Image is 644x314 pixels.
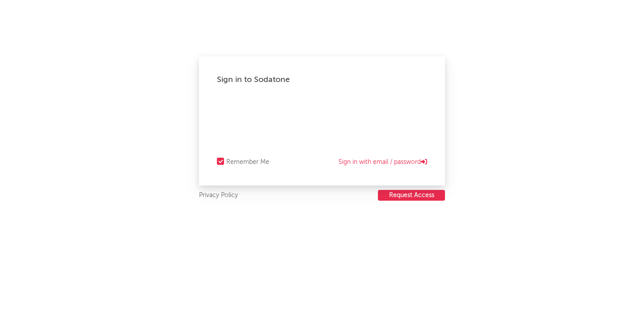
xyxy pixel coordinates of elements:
div: Sign in to Sodatone [217,74,427,85]
a: Privacy Policy [199,190,238,201]
button: Request Access [378,190,445,201]
div: Remember Me [226,157,269,168]
a: Sign in with email / password [339,157,427,168]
